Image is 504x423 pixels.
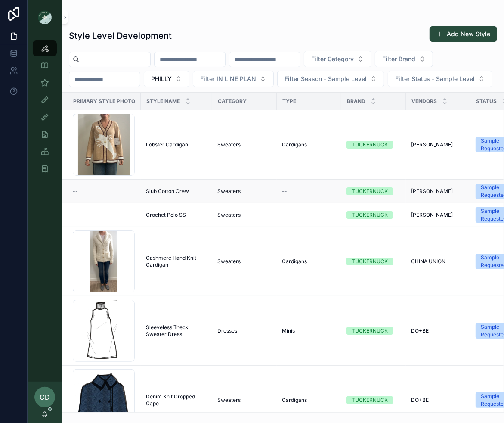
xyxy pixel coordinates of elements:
a: Cashmere Hand Knit Cardigan [146,255,207,268]
div: TUCKERNUCK [352,327,388,335]
span: Sweaters [217,397,241,404]
a: -- [282,211,336,218]
a: TUCKERNUCK [346,141,401,149]
span: Category [218,98,247,105]
button: Select Button [277,71,384,87]
span: [PERSON_NAME] [411,188,453,195]
button: Select Button [144,71,189,87]
a: Cardigans [282,141,336,148]
span: CHINA UNION [411,258,445,265]
span: Cardigans [282,397,307,404]
span: Sweaters [217,141,241,148]
span: Dresses [217,327,237,334]
span: -- [73,188,78,195]
span: -- [282,188,287,195]
span: -- [73,211,78,218]
button: Select Button [304,51,371,67]
span: Filter Category [311,55,354,63]
span: Sweaters [217,258,241,265]
span: Brand [347,98,365,105]
span: Slub Cotton Crew [146,188,189,195]
span: Crochet Polo SS [146,211,186,218]
a: Sleeveless Tneck Sweater Dress [146,324,207,338]
a: Slub Cotton Crew [146,188,207,195]
a: DO+BE [411,397,465,404]
a: Denim Knit Cropped Cape [146,393,207,407]
a: -- [73,188,136,195]
a: TUCKERNUCK [346,211,401,219]
a: Minis [282,327,336,334]
img: App logo [38,10,52,24]
button: Select Button [375,51,433,67]
a: Crochet Polo SS [146,211,207,218]
span: CD [40,392,50,402]
a: Cardigans [282,258,336,265]
span: Sweaters [217,188,241,195]
div: TUCKERNUCK [352,211,388,219]
span: Primary Style Photo [73,98,135,105]
span: Cardigans [282,141,307,148]
a: Sweaters [217,258,272,265]
div: TUCKERNUCK [352,258,388,265]
span: Style Name [146,98,180,105]
span: Filter IN LINE PLAN [200,75,256,83]
a: TUCKERNUCK [346,396,401,404]
a: Sweaters [217,141,272,148]
a: Lobster Cardigan [146,141,207,148]
span: [PERSON_NAME] [411,141,453,148]
span: -- [282,211,287,218]
a: DO+BE [411,327,465,334]
span: Type [282,98,296,105]
a: Cardigans [282,397,336,404]
a: -- [73,211,136,218]
span: Filter Brand [382,55,415,63]
a: CHINA UNION [411,258,465,265]
span: Lobster Cardigan [146,141,188,148]
a: Sweaters [217,188,272,195]
a: [PERSON_NAME] [411,141,465,148]
button: Add New Style [430,26,497,42]
a: Sweaters [217,397,272,404]
button: Select Button [388,71,492,87]
a: [PERSON_NAME] [411,188,465,195]
a: [PERSON_NAME] [411,211,465,218]
span: Minis [282,327,295,334]
span: DO+BE [411,327,429,334]
a: Dresses [217,327,272,334]
div: TUCKERNUCK [352,187,388,195]
div: TUCKERNUCK [352,396,388,404]
a: -- [282,188,336,195]
a: TUCKERNUCK [346,258,401,265]
span: Sweaters [217,211,241,218]
div: TUCKERNUCK [352,141,388,149]
span: Cardigans [282,258,307,265]
span: Filter Season - Sample Level [284,75,367,83]
span: Filter Status - Sample Level [395,75,475,83]
span: Status [476,98,497,105]
a: TUCKERNUCK [346,187,401,195]
h1: Style Level Development [69,30,172,42]
span: Vendors [411,98,437,105]
a: TUCKERNUCK [346,327,401,335]
a: Sweaters [217,211,272,218]
span: PHILLY [151,75,172,83]
button: Select Button [193,71,274,87]
div: scrollable content [28,34,62,188]
span: DO+BE [411,397,429,404]
span: [PERSON_NAME] [411,211,453,218]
